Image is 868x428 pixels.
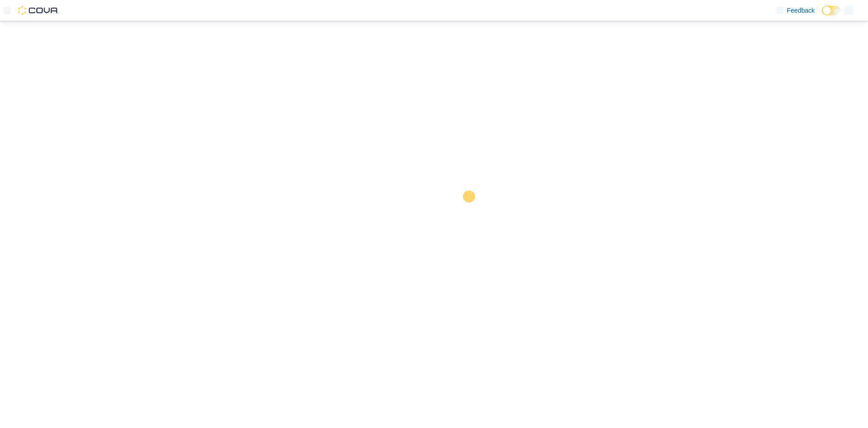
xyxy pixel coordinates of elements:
[434,184,502,252] img: cova-loader
[822,15,822,16] span: Dark Mode
[787,6,815,15] span: Feedback
[18,6,59,15] img: Cova
[773,1,818,19] a: Feedback
[822,6,841,15] input: Dark Mode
